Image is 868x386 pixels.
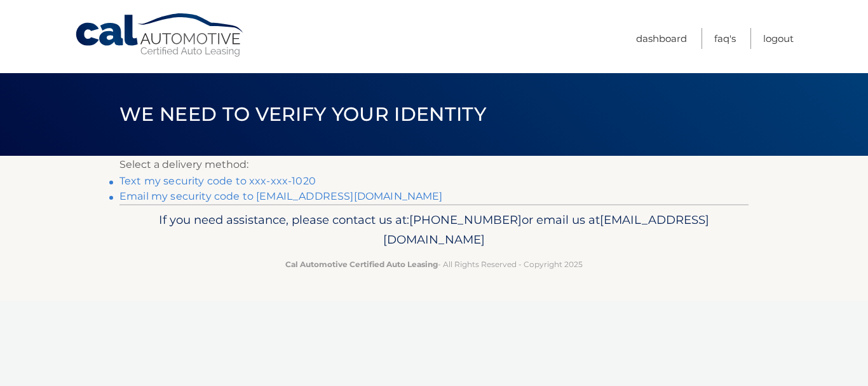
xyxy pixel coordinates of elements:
a: Logout [763,28,794,49]
span: We need to verify your identity [119,102,486,126]
strong: Cal Automotive Certified Auto Leasing [285,259,438,269]
a: FAQ's [714,28,736,49]
p: Select a delivery method: [119,156,749,174]
a: Cal Automotive [74,13,246,58]
a: Email my security code to [EMAIL_ADDRESS][DOMAIN_NAME] [119,190,443,202]
a: Dashboard [636,28,687,49]
p: If you need assistance, please contact us at: or email us at [128,210,740,251]
span: [PHONE_NUMBER] [409,212,522,227]
a: Text my security code to xxx-xxx-1020 [119,175,316,187]
p: - All Rights Reserved - Copyright 2025 [128,258,740,271]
